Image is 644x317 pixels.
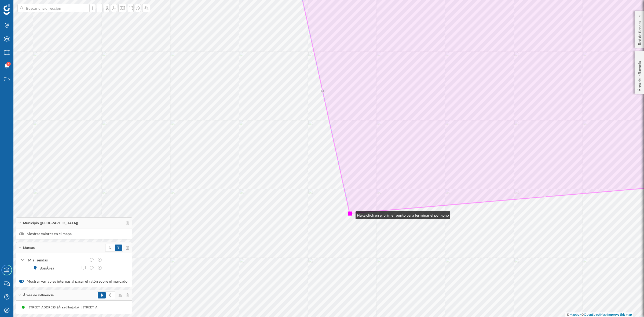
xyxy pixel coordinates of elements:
div: BonÀrea [39,265,57,271]
div: Mis Tiendas [28,257,86,263]
a: Mapbox [569,312,581,316]
a: OpenStreetMap [584,312,607,316]
div: © © [565,312,633,317]
a: Improve this map [607,312,632,316]
span: Municipio ([GEOGRAPHIC_DATA]) [23,221,78,225]
p: Área de influencia [637,59,642,91]
p: Red de tiendas [637,19,642,45]
label: Mostrar variables internas al pasar el ratón sobre el marcador [19,279,129,284]
img: Geoblink Logo [3,4,10,15]
div: Haga click en el primer punto para terminar el polígono [356,211,450,219]
span: Marcas [23,245,35,250]
span: Soporte [11,4,30,9]
div: [STREET_ADDRESS] (Área dibujada) [28,305,82,310]
span: 1 [8,61,9,67]
span: Áreas de influencia [23,293,54,298]
label: Mostrar valores en el mapa [19,231,129,236]
div: [STREET_ADDRESS] (Área dibujada) [82,305,136,310]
